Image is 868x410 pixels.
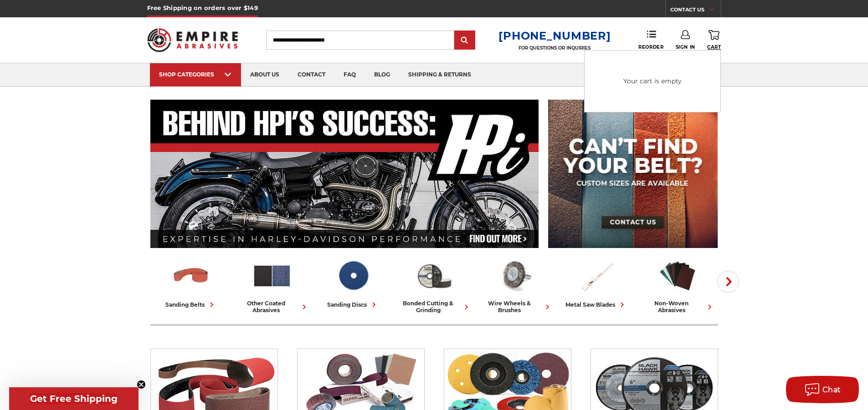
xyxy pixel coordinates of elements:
[717,271,739,293] button: Next
[565,300,627,309] div: metal saw blades
[316,256,390,309] a: sanding discs
[707,44,721,50] span: Cart
[498,29,611,42] a: [PHONE_NUMBER]
[399,63,480,86] a: shipping & returns
[478,256,552,314] a: wire wheels & brushes
[235,300,309,314] div: other coated abrasives
[154,256,228,309] a: sanding belts
[498,45,611,51] p: FOR QUESTIONS OR INQUIRIES
[657,256,698,295] img: Non-woven Abrasives
[147,22,238,58] img: Empire Abrasives
[165,300,216,309] div: sanding belts
[365,63,399,86] a: blog
[241,63,288,86] a: about us
[638,30,663,50] a: Reorder
[495,256,535,295] img: Wire Wheels & Brushes
[150,100,539,248] img: Banner for an interview featuring Horsepower Inc who makes Harley performance upgrades featured o...
[30,393,118,404] span: Get Free Shipping
[548,100,718,248] img: promo banner for custom belts.
[288,63,334,86] a: contact
[591,57,714,105] div: Your cart is empty
[327,300,379,309] div: sanding discs
[822,385,841,394] span: Chat
[641,256,714,314] a: non-woven abrasives
[137,380,146,389] button: Close teaser
[414,256,454,295] img: Bonded Cutting & Grinding
[159,71,232,78] div: SHOP CATEGORIES
[252,256,292,295] img: Other Coated Abrasives
[638,44,663,50] span: Reorder
[786,376,859,403] button: Chat
[397,256,471,314] a: bonded cutting & grinding
[171,256,211,295] img: Sanding Belts
[560,256,633,309] a: metal saw blades
[397,300,471,314] div: bonded cutting & grinding
[235,256,309,314] a: other coated abrasives
[333,256,373,295] img: Sanding Discs
[676,44,695,50] span: Sign In
[707,30,721,50] a: Cart
[641,300,714,314] div: non-woven abrasives
[334,63,365,86] a: faq
[670,5,721,17] a: CONTACT US
[478,300,552,314] div: wire wheels & brushes
[9,387,139,410] div: Get Free ShippingClose teaser
[576,256,616,295] img: Metal Saw Blades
